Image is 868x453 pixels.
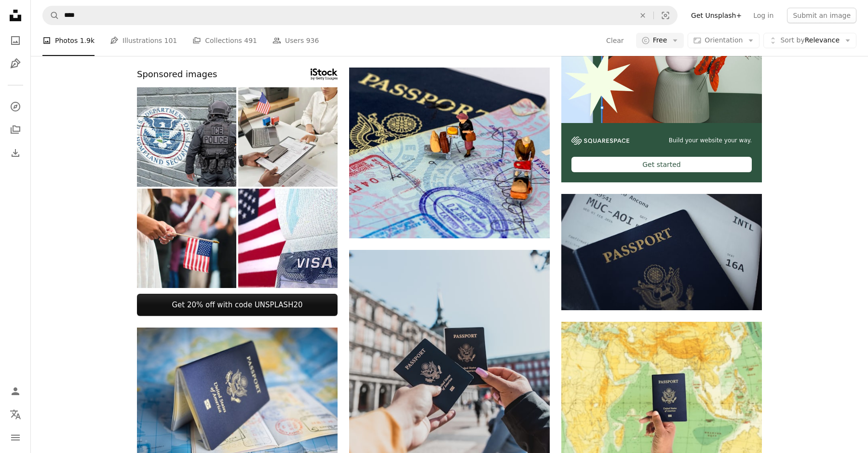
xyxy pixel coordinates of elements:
span: Relevance [780,36,840,45]
button: Language [6,405,25,424]
span: Build your website your way. [669,137,752,145]
img: Passport book with Visa paper open on red and white stripes [238,189,338,288]
span: Sponsored images [137,68,217,82]
div: Get started [571,157,752,172]
button: Clear [606,33,624,48]
button: Submit an image [787,8,856,23]
span: Free [653,36,667,45]
img: passport booklet on top of white paper [561,194,762,310]
a: passport booklet on top of white paper [561,247,762,256]
a: Download History [6,143,25,163]
a: Get 20% off with code UNSPLASH20 [137,294,338,316]
form: Find visuals sitewide [42,6,678,25]
a: text, letter [137,390,338,398]
a: Illustrations [6,54,25,73]
button: Sort byRelevance [763,33,856,48]
button: Search Unsplash [43,6,59,25]
img: Specialist taking document to make visa [238,87,338,187]
img: ICE Police and Homeland Security [137,87,236,187]
a: Photos [6,31,25,50]
a: Explore [6,97,25,116]
a: Get Unsplash+ [685,8,747,23]
a: Collections 491 [192,25,257,56]
img: Group of People Taking the USA Naturalization Oath of Allegiance [137,189,236,288]
a: Log in [747,8,779,23]
img: file-1606177908946-d1eed1cbe4f5image [571,137,629,145]
img: 2 men in yellow and black suit action figures [349,68,550,238]
button: Menu [6,428,25,447]
button: Free [636,33,684,48]
a: a hand holding a passport over a map [561,392,762,401]
a: Collections [6,120,25,139]
span: Sort by [780,36,804,44]
span: 101 [164,35,177,46]
span: 936 [306,35,319,46]
a: Log in / Sign up [6,382,25,401]
button: Visual search [654,6,677,25]
span: Orientation [705,36,743,44]
span: 491 [244,35,257,46]
button: Clear [632,6,653,25]
a: 2 men in yellow and black suit action figures [349,149,550,157]
button: Orientation [688,33,759,48]
a: Home — Unsplash [6,6,25,27]
a: person holding passports [349,371,550,380]
a: Illustrations 101 [110,25,177,56]
a: Users 936 [272,25,319,56]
